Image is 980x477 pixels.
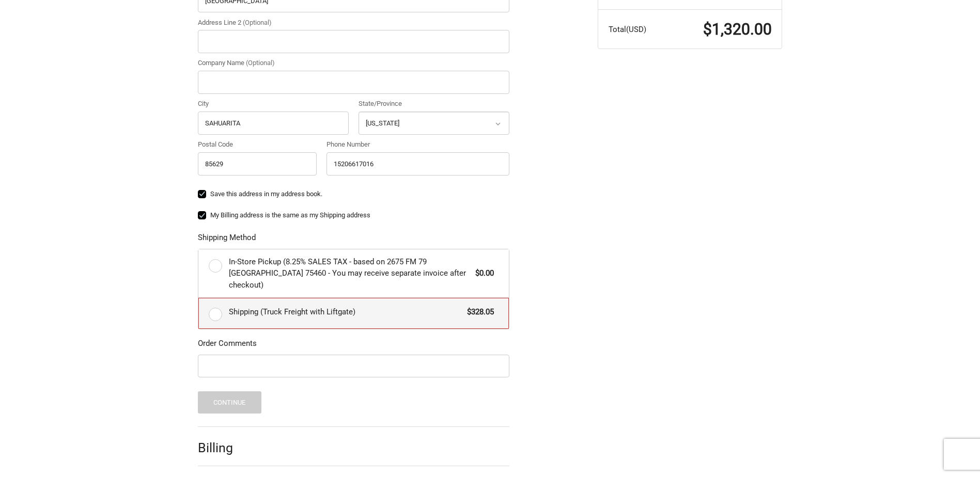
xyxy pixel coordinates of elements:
[198,139,317,150] label: Postal Code
[462,306,494,318] span: $328.05
[198,391,261,414] button: Continue
[243,19,272,26] small: (Optional)
[198,211,509,219] label: My Billing address is the same as my Shipping address
[326,139,509,150] label: Phone Number
[198,190,509,198] label: Save this address in my address book.
[609,25,646,34] span: Total (USD)
[198,232,256,248] legend: Shipping Method
[470,267,494,279] span: $0.00
[359,99,509,109] label: State/Province
[198,99,349,109] label: City
[229,256,471,291] span: In-Store Pickup (8.25% SALES TAX - based on 2675 FM 79 [GEOGRAPHIC_DATA] 75460 - You may receive ...
[703,20,772,38] span: $1,320.00
[198,18,509,28] label: Address Line 2
[246,59,275,67] small: (Optional)
[229,306,462,318] span: Shipping (Truck Freight with Liftgate)
[198,440,258,456] h2: Billing
[198,338,257,354] legend: Order Comments
[198,58,509,68] label: Company Name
